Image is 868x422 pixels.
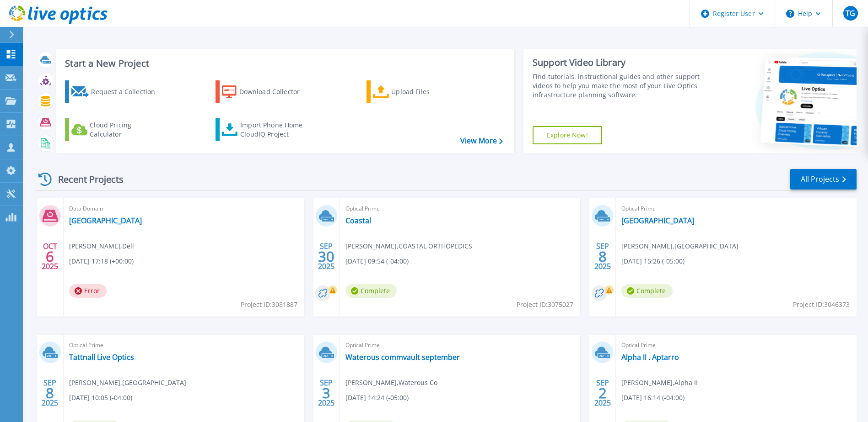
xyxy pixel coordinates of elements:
[322,389,330,397] span: 3
[345,340,575,350] span: Optical Prime
[460,137,503,145] a: View More
[239,83,313,101] div: Download Collector
[69,393,132,403] span: [DATE] 10:05 (-04:00)
[533,57,702,69] div: Support Video Library
[65,80,167,103] a: Request a Collection
[69,340,299,350] span: Optical Prime
[345,284,397,298] span: Complete
[69,284,107,298] span: Error
[533,126,602,144] a: Explore Now!
[345,241,472,251] span: [PERSON_NAME] , COASTAL ORTHOPEDICS
[46,253,54,260] span: 6
[345,216,371,225] a: Coastal
[790,169,857,190] a: All Projects
[69,216,142,225] a: [GEOGRAPHIC_DATA]
[345,353,460,362] a: Waterous commvault september
[345,256,409,266] span: [DATE] 09:54 (-04:00)
[35,168,136,190] div: Recent Projects
[594,376,611,410] div: SEP 2025
[345,393,409,403] span: [DATE] 14:24 (-05:00)
[65,58,502,69] h3: Start a New Project
[69,256,134,266] span: [DATE] 17:18 (+00:00)
[345,204,575,214] span: Optical Prime
[517,300,573,310] span: Project ID: 3075027
[621,256,685,266] span: [DATE] 15:26 (-05:00)
[318,240,335,273] div: SEP 2025
[69,241,134,251] span: [PERSON_NAME] , Dell
[69,353,134,362] a: Tattnall Live Optics
[318,253,334,260] span: 30
[621,340,851,350] span: Optical Prime
[846,10,855,17] span: TG
[69,204,299,214] span: Data Domain
[345,378,437,388] span: [PERSON_NAME] , Waterous Co
[91,83,164,101] div: Request a Collection
[69,378,186,388] span: [PERSON_NAME] , [GEOGRAPHIC_DATA]
[621,241,739,251] span: [PERSON_NAME] , [GEOGRAPHIC_DATA]
[241,300,297,310] span: Project ID: 3081887
[90,121,163,139] div: Cloud Pricing Calculator
[65,118,167,141] a: Cloud Pricing Calculator
[793,300,850,310] span: Project ID: 3046373
[367,80,469,103] a: Upload Files
[41,240,59,273] div: OCT 2025
[41,376,59,410] div: SEP 2025
[598,253,607,260] span: 8
[391,83,464,101] div: Upload Files
[318,376,335,410] div: SEP 2025
[621,353,679,362] a: Alpha II . Aptarro
[621,204,851,214] span: Optical Prime
[216,80,318,103] a: Download Collector
[240,121,312,139] div: Import Phone Home CloudIQ Project
[533,72,702,100] div: Find tutorials, instructional guides and other support videos to help you make the most of your L...
[621,216,694,225] a: [GEOGRAPHIC_DATA]
[598,389,607,397] span: 2
[621,393,685,403] span: [DATE] 16:14 (-04:00)
[621,284,673,298] span: Complete
[46,389,54,397] span: 8
[594,240,611,273] div: SEP 2025
[621,378,698,388] span: [PERSON_NAME] , Alpha II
